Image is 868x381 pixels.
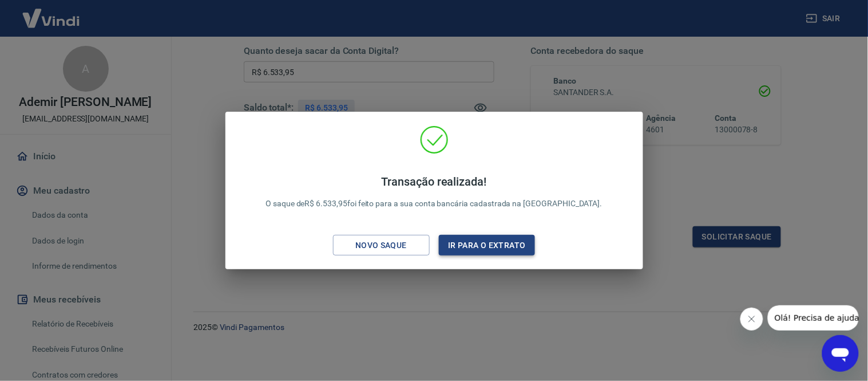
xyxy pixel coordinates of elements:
[7,8,96,17] span: Olá! Precisa de ajuda?
[439,235,536,256] button: Ir para o extrato
[740,308,763,331] iframe: Fechar mensagem
[768,305,859,331] iframe: Mensagem da empresa
[265,175,603,210] p: O saque de R$ 6.533,95 foi feito para a sua conta bancária cadastrada na [GEOGRAPHIC_DATA].
[342,238,421,253] div: Novo saque
[333,235,430,256] button: Novo saque
[265,175,603,188] h4: Transação realizada!
[822,335,859,372] iframe: Botão para abrir a janela de mensagens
